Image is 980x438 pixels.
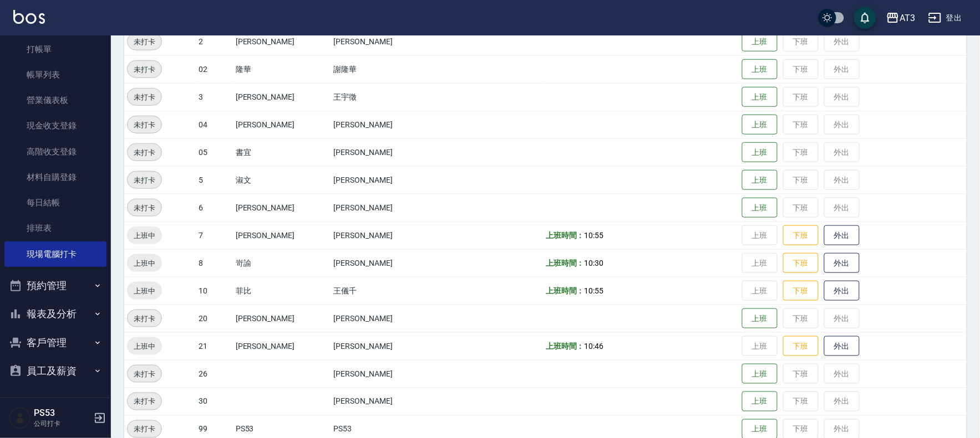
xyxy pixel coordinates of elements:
[34,408,90,419] h5: PS53
[783,336,819,357] button: 下班
[331,360,445,388] td: [PERSON_NAME]
[4,139,106,164] a: 高階收支登錄
[233,332,331,360] td: [PERSON_NAME]
[331,332,445,360] td: [PERSON_NAME]
[128,396,161,408] span: 未打卡
[742,87,778,107] button: 上班
[4,87,106,113] a: 營業儀表板
[331,305,445,332] td: [PERSON_NAME]
[331,28,445,55] td: [PERSON_NAME]
[331,249,445,277] td: [PERSON_NAME]
[742,308,778,329] button: 上班
[233,194,331,221] td: [PERSON_NAME]
[882,7,920,29] button: AT3
[233,83,331,111] td: [PERSON_NAME]
[585,342,604,351] span: 10:46
[127,257,162,269] span: 上班中
[331,111,445,138] td: [PERSON_NAME]
[924,8,967,28] button: 登出
[128,36,161,48] span: 未打卡
[233,138,331,166] td: 書宜
[854,7,876,29] button: save
[233,111,331,138] td: [PERSON_NAME]
[128,313,161,324] span: 未打卡
[128,119,161,131] span: 未打卡
[585,259,604,267] span: 10:30
[233,277,331,305] td: 菲比
[783,281,819,301] button: 下班
[331,221,445,249] td: [PERSON_NAME]
[233,55,331,83] td: 隆華
[128,147,161,158] span: 未打卡
[196,305,233,332] td: 20
[196,332,233,360] td: 21
[196,277,233,305] td: 10
[783,253,819,274] button: 下班
[546,231,585,240] b: 上班時間：
[331,388,445,415] td: [PERSON_NAME]
[196,388,233,415] td: 30
[9,407,31,429] img: Person
[128,91,161,103] span: 未打卡
[4,37,106,62] a: 打帳單
[900,11,915,25] div: AT3
[34,419,90,429] p: 公司打卡
[742,115,778,135] button: 上班
[742,170,778,190] button: 上班
[196,221,233,249] td: 7
[742,32,778,52] button: 上班
[824,336,860,357] button: 外出
[127,341,162,352] span: 上班中
[4,271,106,300] button: 預約管理
[128,174,161,186] span: 未打卡
[742,59,778,80] button: 上班
[4,328,106,357] button: 客戶管理
[331,83,445,111] td: 王宇徵
[233,166,331,194] td: 淑文
[824,281,860,301] button: 外出
[742,364,778,384] button: 上班
[546,286,585,295] b: 上班時間：
[824,253,860,274] button: 外出
[4,113,106,138] a: 現金收支登錄
[128,368,161,380] span: 未打卡
[546,342,585,351] b: 上班時間：
[742,198,778,218] button: 上班
[233,221,331,249] td: [PERSON_NAME]
[196,360,233,388] td: 26
[233,28,331,55] td: [PERSON_NAME]
[783,225,819,246] button: 下班
[331,166,445,194] td: [PERSON_NAME]
[331,55,445,83] td: 謝隆華
[331,194,445,221] td: [PERSON_NAME]
[4,215,106,241] a: 排班表
[233,305,331,332] td: [PERSON_NAME]
[196,138,233,166] td: 05
[128,424,161,435] span: 未打卡
[233,249,331,277] td: 岢諭
[196,83,233,111] td: 3
[331,138,445,166] td: [PERSON_NAME]
[196,28,233,55] td: 2
[4,300,106,328] button: 報表及分析
[742,391,778,412] button: 上班
[127,285,162,297] span: 上班中
[4,241,106,267] a: 現場電腦打卡
[585,231,604,240] span: 10:55
[128,202,161,214] span: 未打卡
[546,259,585,267] b: 上班時間：
[196,249,233,277] td: 8
[4,164,106,190] a: 材料自購登錄
[331,277,445,305] td: 王儀千
[4,62,106,87] a: 帳單列表
[13,10,45,24] img: Logo
[196,55,233,83] td: 02
[585,286,604,295] span: 10:55
[196,166,233,194] td: 5
[824,225,860,246] button: 外出
[128,64,161,75] span: 未打卡
[196,194,233,221] td: 6
[127,230,162,241] span: 上班中
[742,142,778,163] button: 上班
[196,111,233,138] td: 04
